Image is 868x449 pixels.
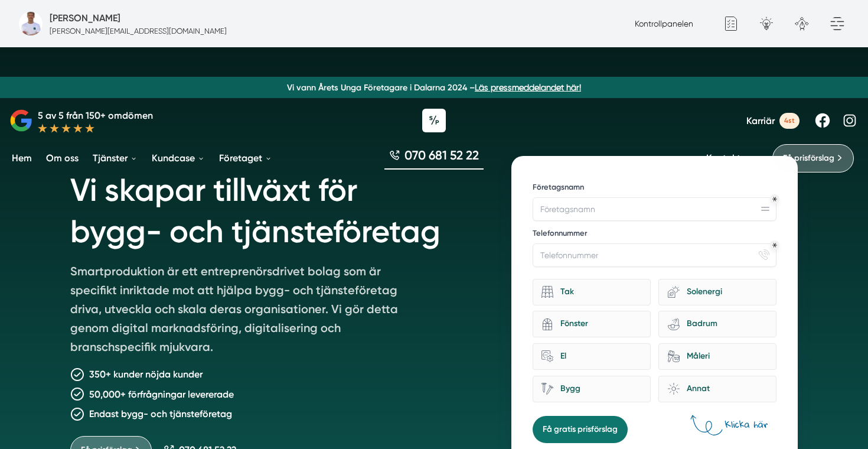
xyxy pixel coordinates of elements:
div: Obligatoriskt [772,197,777,201]
a: 070 681 52 22 [384,147,484,170]
a: Företaget [217,143,275,173]
a: Få prisförslag [772,144,854,173]
span: 4st [779,113,800,129]
input: Telefonnummer [533,243,776,267]
span: 070 681 52 22 [404,147,479,164]
input: Företagsnamn [533,197,776,221]
a: Hem [9,143,34,173]
p: Vi vann Årets Unga Företagare i Dalarna 2024 – [5,82,863,93]
img: foretagsbild-pa-smartproduktion-en-webbyraer-i-dalarnas-lan.png [19,12,43,35]
label: Telefonnummer [533,228,776,241]
p: 5 av 5 från 150+ omdömen [38,108,153,123]
p: 50,000+ förfrågningar levererade [89,387,234,402]
a: Kundcase [149,143,207,173]
button: Få gratis prisförslag [533,416,628,443]
a: Om oss [44,143,81,173]
p: Endast bygg- och tjänsteföretag [89,406,232,421]
a: Kontakta oss [706,152,763,164]
span: Få prisförslag [783,152,834,165]
p: [PERSON_NAME][EMAIL_ADDRESS][DOMAIN_NAME] [50,25,227,37]
div: Obligatoriskt [772,243,777,248]
h1: Vi skapar tillväxt för bygg- och tjänsteföretag [70,156,483,262]
p: 350+ kunder nöjda kunder [89,367,203,382]
p: Smartproduktion är ett entreprenörsdrivet bolag som är specifikt inriktade mot att hjälpa bygg- o... [70,262,410,361]
a: Kontrollpanelen [635,19,693,28]
h5: Administratör [50,11,120,25]
label: Företagsnamn [533,182,776,195]
a: Läs pressmeddelandet här! [475,83,581,92]
a: Karriär 4st [746,113,800,129]
a: Tjänster [90,143,140,173]
span: Karriär [746,115,775,126]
